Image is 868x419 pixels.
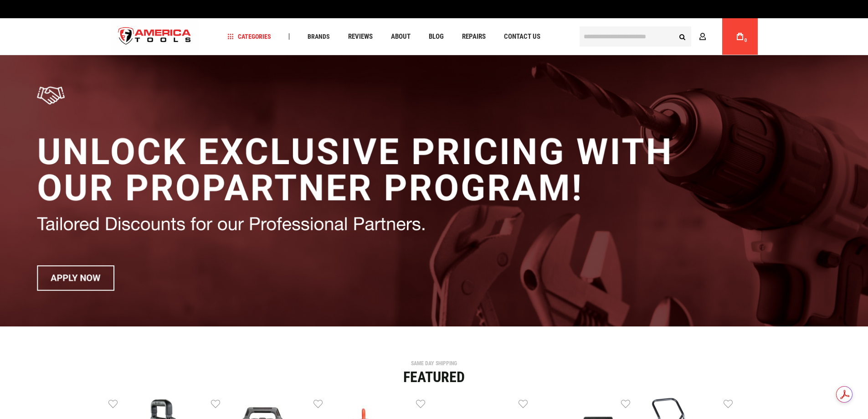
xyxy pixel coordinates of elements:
div: SAME DAY SHIPPING [108,361,760,366]
a: Brands [303,31,334,43]
img: America Tools [111,20,199,54]
span: Reviews [348,33,373,40]
a: Contact Us [500,31,544,43]
span: 0 [745,38,747,43]
a: Categories [223,31,275,43]
a: 0 [731,18,749,55]
a: store logo [111,20,199,54]
div: Featured [108,370,760,384]
span: About [391,33,411,40]
a: Reviews [344,31,377,43]
span: Repairs [462,33,486,40]
button: Search [674,28,691,45]
a: About [387,31,415,43]
span: Blog [429,33,444,40]
span: Brands [308,33,330,40]
a: Repairs [458,31,490,43]
span: Contact Us [504,33,540,40]
span: Categories [227,33,271,40]
a: Blog [425,31,448,43]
